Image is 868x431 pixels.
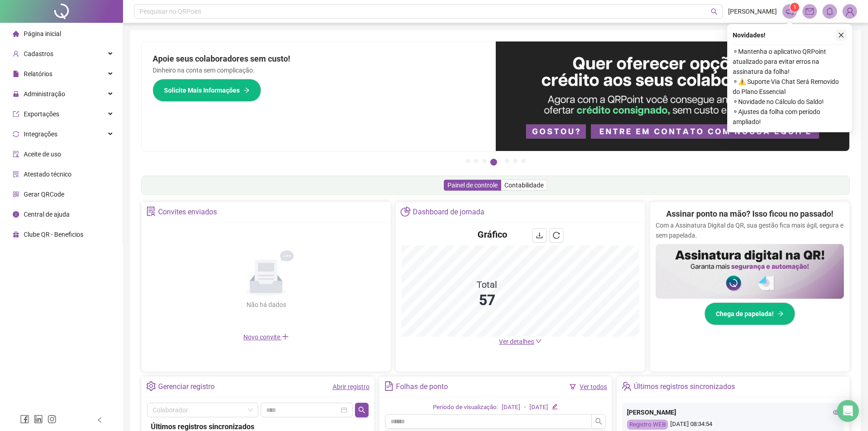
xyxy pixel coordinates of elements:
span: Página inicial [24,30,61,37]
div: [DATE] 08:34:54 [627,420,839,430]
h2: Apoie seus colaboradores sem custo! [153,52,485,65]
span: left [97,417,103,423]
span: Painel de controle [447,182,498,189]
div: [PERSON_NAME] [627,407,839,417]
button: Chega de papelada! [704,302,795,325]
span: setting [146,381,156,391]
span: arrow-right [777,311,784,317]
button: 7 [521,159,526,163]
span: Novo convite [243,333,289,341]
span: instagram [47,415,56,424]
div: [DATE] [529,403,548,412]
span: pie-chart [401,207,410,216]
div: Não há dados [224,300,308,310]
span: lock [13,91,19,97]
span: Cadastros [24,50,53,57]
span: info-circle [13,211,19,218]
span: facebook [20,415,29,424]
button: 5 [505,159,509,163]
span: qrcode [13,191,19,197]
span: audit [13,151,19,157]
div: Período de visualização: [433,403,498,412]
button: 4 [490,159,497,166]
span: Integrações [24,130,57,138]
span: Administração [24,90,65,98]
span: Ver detalhes [499,338,534,345]
span: Novidades ! [733,30,765,40]
img: banner%2Fa8ee1423-cce5-4ffa-a127-5a2d429cc7d8.png [496,42,850,151]
span: ⚬ Ajustes da folha com período ampliado! [733,107,847,127]
span: [PERSON_NAME] [728,6,777,16]
span: down [535,338,542,344]
span: ⚬ Mantenha o aplicativo QRPoint atualizado para evitar erros na assinatura da folha! [733,47,847,77]
span: Solicite Mais Informações [164,85,240,95]
span: user-add [13,51,19,57]
p: Com a Assinatura Digital da QR, sua gestão fica mais ágil, segura e sem papelada. [656,220,844,240]
div: Convites enviados [158,204,217,220]
span: search [595,418,602,425]
span: bell [826,7,834,16]
span: linkedin [34,415,43,424]
div: Folhas de ponto [396,379,448,395]
span: ⚬ ⚠️ Suporte Via Chat Será Removido do Plano Essencial [733,77,847,97]
span: Exportações [24,110,59,118]
span: Chega de papelada! [716,309,774,319]
button: 2 [474,159,478,163]
span: reload [553,232,560,239]
span: sync [13,131,19,137]
p: Dinheiro na conta sem complicação. [153,65,485,75]
span: Clube QR - Beneficios [24,231,83,238]
span: search [711,8,718,15]
img: banner%2F02c71560-61a6-44d4-94b9-c8ab97240462.png [656,244,844,299]
span: Atestado técnico [24,171,72,178]
div: Últimos registros sincronizados [634,379,735,395]
a: Ver todos [580,383,607,390]
sup: 1 [790,3,799,12]
a: Abrir registro [333,383,370,390]
div: - [524,403,526,412]
div: Registro WEB [627,420,668,430]
img: 85808 [843,5,857,18]
span: download [536,232,543,239]
span: filter [570,384,576,390]
span: home [13,31,19,37]
span: export [13,111,19,117]
span: edit [552,404,558,410]
button: 1 [466,159,470,163]
button: Solicite Mais Informações [153,79,261,102]
span: 1 [793,4,796,10]
span: gift [13,231,19,238]
span: plus [282,333,289,340]
div: Open Intercom Messenger [837,400,859,422]
span: team [621,381,631,391]
div: Dashboard de jornada [413,204,484,220]
h4: Gráfico [478,228,507,241]
button: 3 [482,159,487,163]
span: Aceite de uso [24,151,61,158]
span: Relatórios [24,70,52,78]
div: Gerenciar registro [158,379,215,395]
span: close [838,32,844,38]
span: Central de ajuda [24,211,70,218]
span: file [13,71,19,77]
span: eye [833,409,839,415]
span: notification [786,7,794,16]
span: Gerar QRCode [24,191,64,198]
div: [DATE] [502,403,520,412]
a: Ver detalhes down [499,338,542,345]
span: mail [806,7,814,16]
span: Contabilidade [504,182,544,189]
span: solution [13,171,19,177]
span: arrow-right [243,87,250,93]
span: solution [146,207,156,216]
span: ⚬ Novidade no Cálculo do Saldo! [733,97,847,107]
h2: Assinar ponto na mão? Isso ficou no passado! [666,208,833,220]
span: file-text [384,381,394,391]
span: search [358,406,365,414]
button: 6 [513,159,518,163]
